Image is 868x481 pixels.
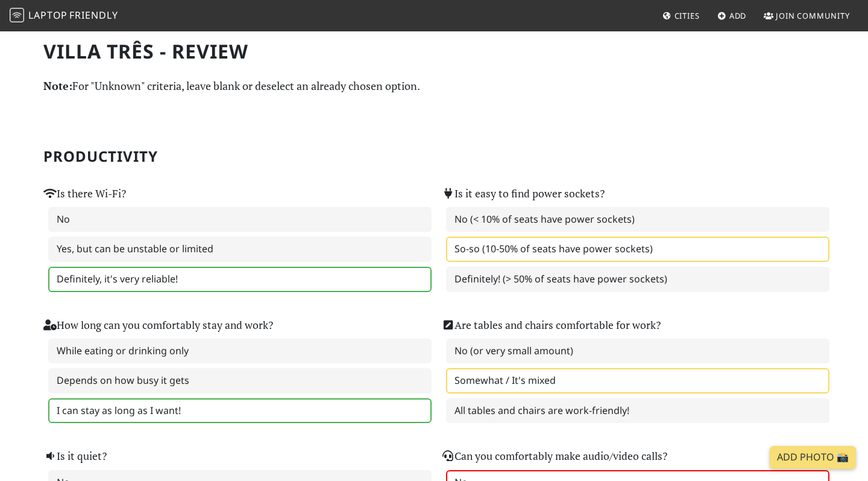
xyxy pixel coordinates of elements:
label: Yes, but can be unstable or limited [48,237,432,262]
label: Is it easy to find power sockets? [441,185,605,202]
h2: Productivity [43,148,825,165]
a: Add [712,5,752,27]
span: Cities [675,10,700,21]
strong: Note: [43,78,72,93]
label: No (or very small amount) [446,339,829,364]
label: Definitely, it's very reliable! [48,267,432,292]
label: No (< 10% of seats have power sockets) [446,207,829,232]
label: Can you comfortably make audio/video calls? [441,448,667,465]
a: Add Photo 📸 [770,446,856,469]
label: Is it quiet? [43,448,107,465]
a: LaptopFriendly LaptopFriendly [10,5,118,27]
h1: Villa Três - Review [43,40,825,63]
span: Add [729,10,747,21]
p: For "Unknown" criteria, leave blank or deselect an already chosen option. [43,77,825,95]
span: Friendly [69,8,118,22]
label: Somewhat / It's mixed [446,368,829,393]
label: Definitely! (> 50% of seats have power sockets) [446,267,829,292]
label: All tables and chairs are work-friendly! [446,398,829,424]
a: Cities [658,5,705,27]
span: Join Community [776,10,850,21]
label: Is there Wi-Fi? [43,185,126,202]
label: So-so (10-50% of seats have power sockets) [446,237,829,262]
label: While eating or drinking only [48,339,432,364]
span: Laptop [28,8,68,22]
a: Join Community [759,5,855,27]
label: Depends on how busy it gets [48,368,432,393]
label: How long can you comfortably stay and work? [43,317,273,334]
label: I can stay as long as I want! [48,398,432,424]
label: No [48,207,432,232]
label: Are tables and chairs comfortable for work? [441,317,661,334]
img: LaptopFriendly [10,8,24,22]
